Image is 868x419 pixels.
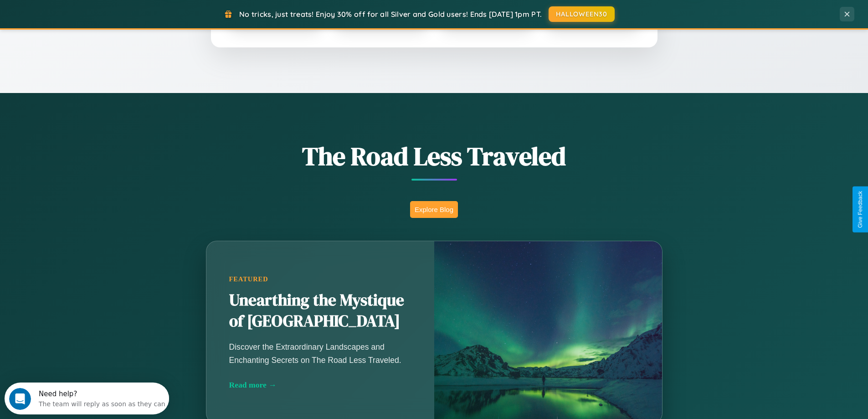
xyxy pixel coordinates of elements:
button: Explore Blog [410,201,458,218]
div: Read more → [229,380,411,390]
h2: Unearthing the Mystique of [GEOGRAPHIC_DATA] [229,290,411,332]
div: Give Feedback [857,191,863,228]
div: Open Intercom Messenger [4,4,169,29]
iframe: Intercom live chat discovery launcher [5,383,169,414]
div: Featured [229,275,411,283]
iframe: Intercom live chat [9,388,31,410]
div: Need help? [34,8,161,15]
span: No tricks, just treats! Enjoy 30% off for all Silver and Gold users! Ends [DATE] 1pm PT. [239,10,542,19]
h1: The Road Less Traveled [161,139,708,174]
p: Discover the Extraordinary Landscapes and Enchanting Secrets on The Road Less Traveled. [229,341,411,366]
button: HALLOWEEN30 [549,6,615,22]
div: The team will reply as soon as they can [34,15,161,25]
